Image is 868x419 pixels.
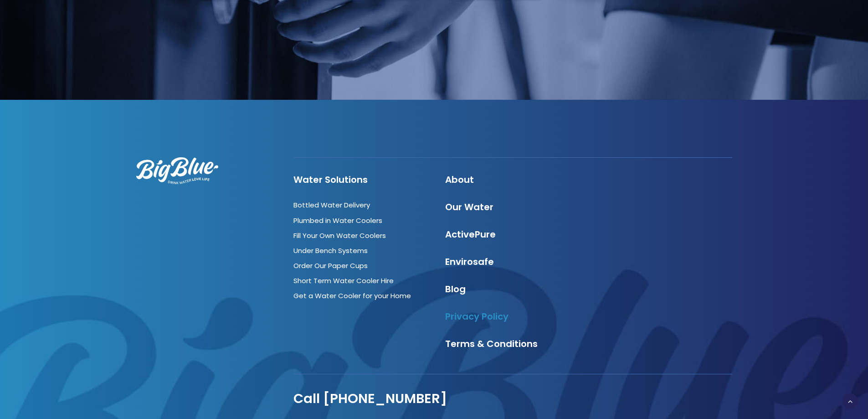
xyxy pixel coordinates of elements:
a: Bottled Water Delivery [293,200,370,210]
a: Order Our Paper Cups [293,261,368,270]
a: Fill Your Own Water Coolers [293,231,386,240]
a: Terms & Conditions [445,337,538,350]
a: About [445,173,474,186]
a: ActivePure [445,228,496,241]
a: Blog [445,283,466,295]
h4: Water Solutions [293,174,429,185]
a: Under Bench Systems [293,246,368,255]
iframe: Chatbot [808,359,855,406]
a: Short Term Water Cooler Hire [293,276,394,285]
a: Our Water [445,201,493,213]
a: Call [PHONE_NUMBER] [293,389,447,408]
a: Privacy Policy [445,310,508,323]
a: Get a Water Cooler for your Home [293,291,411,300]
a: Plumbed in Water Coolers [293,216,382,225]
a: Envirosafe [445,255,494,268]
